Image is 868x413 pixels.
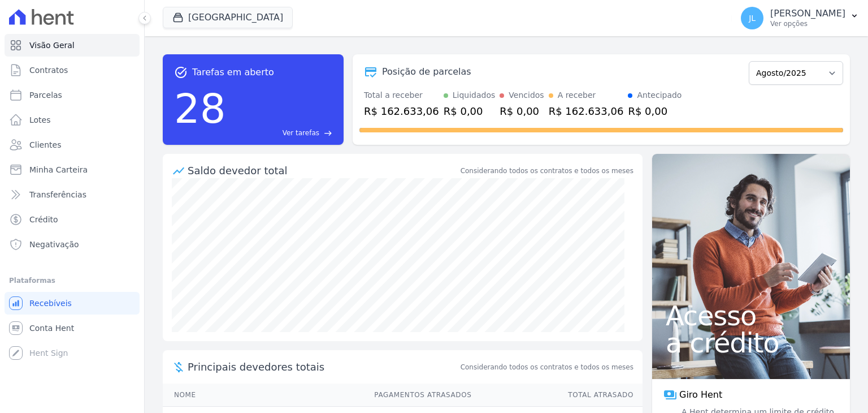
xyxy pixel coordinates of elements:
[5,134,140,156] a: Clientes
[444,104,496,119] div: R$ 0,00
[163,7,293,28] button: [GEOGRAPHIC_DATA]
[382,65,471,79] div: Posição de parcelas
[5,59,140,81] a: Contratos
[5,109,140,131] a: Lotes
[5,208,140,231] a: Crédito
[188,359,458,375] span: Principais devedores totais
[461,362,633,372] span: Considerando todos os contratos e todos os meses
[249,384,472,407] th: Pagamentos Atrasados
[29,239,79,250] span: Negativação
[174,79,226,138] div: 28
[364,89,439,101] div: Total a receber
[770,19,845,28] p: Ver opções
[770,8,845,19] p: [PERSON_NAME]
[453,89,496,101] div: Liquidados
[637,89,682,101] div: Antecipado
[628,104,682,119] div: R$ 0,00
[749,14,756,22] span: JL
[174,66,188,79] span: task_alt
[5,34,140,57] a: Visão Geral
[732,2,868,34] button: JL [PERSON_NAME] Ver opções
[666,302,836,329] span: Acesso
[5,84,140,106] a: Parcelas
[549,104,624,119] div: R$ 162.633,06
[500,104,544,119] div: R$ 0,00
[679,388,722,402] span: Giro Hent
[11,375,38,402] iframe: Intercom live chat
[163,384,249,407] th: Nome
[364,104,439,119] div: R$ 162.633,06
[283,128,319,138] span: Ver tarefas
[192,66,274,79] span: Tarefas em aberto
[5,158,140,181] a: Minha Carteira
[666,329,836,356] span: a crédito
[5,317,140,339] a: Conta Hent
[29,164,88,175] span: Minha Carteira
[472,384,643,407] th: Total Atrasado
[29,40,75,51] span: Visão Geral
[231,128,332,138] a: Ver tarefas east
[509,89,544,101] div: Vencidos
[9,274,135,287] div: Plataformas
[29,139,61,150] span: Clientes
[5,183,140,206] a: Transferências
[29,322,74,334] span: Conta Hent
[29,114,51,126] span: Lotes
[461,166,633,176] div: Considerando todos os contratos e todos os meses
[5,292,140,315] a: Recebíveis
[188,163,458,178] div: Saldo devedor total
[5,233,140,256] a: Negativação
[558,89,596,101] div: A receber
[29,89,62,101] span: Parcelas
[324,129,332,137] span: east
[29,64,68,76] span: Contratos
[29,189,86,200] span: Transferências
[29,298,72,309] span: Recebíveis
[29,214,58,225] span: Crédito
